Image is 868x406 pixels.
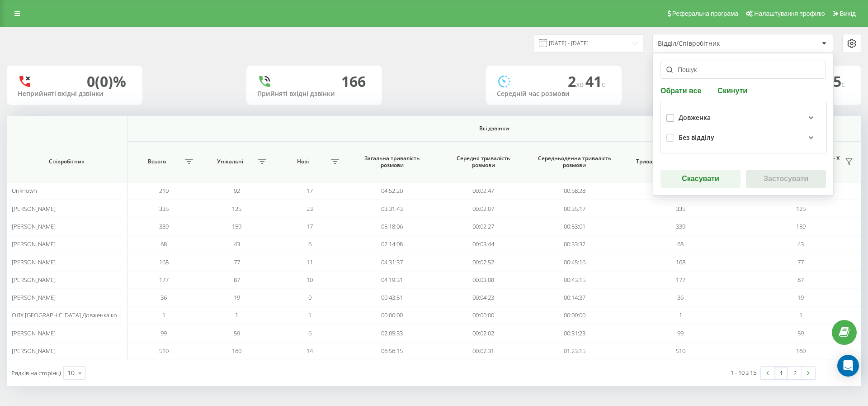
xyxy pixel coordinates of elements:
span: 177 [159,276,169,284]
span: Середньоденна тривалість розмови [538,155,612,169]
span: 59 [797,329,804,337]
span: 19 [234,293,240,301]
span: [PERSON_NAME] [12,222,56,230]
span: 10 [307,276,313,284]
td: 03:31:43 [346,200,438,217]
span: 335 [159,205,169,213]
span: 510 [676,347,685,355]
span: 77 [797,258,804,266]
span: Унікальні [205,158,255,165]
td: 02:14:08 [346,235,438,253]
a: 2 [788,367,802,379]
td: 00:04:23 [438,289,529,306]
span: 2 [568,72,585,91]
td: 00:53:01 [529,218,620,235]
span: 15 [825,72,845,91]
div: Open Intercom Messenger [837,355,859,377]
td: 00:02:07 [438,200,529,217]
span: 92 [234,186,240,195]
td: 00:14:37 [529,289,620,306]
span: Співробітник [17,158,117,165]
span: 43 [234,240,240,248]
div: Без відділу [679,134,714,142]
span: 1 [162,311,165,319]
span: 17 [307,222,313,230]
td: 00:33:32 [529,235,620,253]
span: 160 [796,347,806,355]
span: 11 [307,258,313,266]
td: 00:03:08 [438,271,529,289]
td: 04:19:31 [346,271,438,289]
div: 10 [67,368,75,377]
span: Всі дзвінки [168,125,820,132]
span: c [841,79,845,89]
span: Налаштування профілю [754,10,825,17]
div: Довженка [679,114,711,122]
input: Пошук [660,61,826,79]
span: 159 [232,222,241,230]
span: 43 [797,240,804,248]
div: 166 [341,73,366,90]
span: 125 [232,205,241,213]
span: 339 [159,222,169,230]
td: 05:18:06 [346,218,438,235]
a: 1 [774,367,788,379]
div: 1 - 10 з 15 [731,368,756,377]
span: 14 [307,347,313,355]
span: 210 [159,186,169,195]
span: [PERSON_NAME] [12,329,56,337]
span: 339 [676,222,685,230]
button: Обрати все [660,86,704,95]
span: Рядків на сторінці [11,369,61,377]
span: 168 [159,258,169,266]
span: 1 [799,311,802,319]
span: Вихід [840,10,856,17]
span: 335 [676,205,685,213]
span: 125 [796,205,806,213]
span: хв [576,79,585,89]
span: [PERSON_NAME] [12,347,56,355]
span: 1 [308,311,311,319]
span: 87 [234,276,240,284]
span: 36 [677,293,684,301]
span: Unknown [12,186,37,195]
span: 23 [307,205,313,213]
span: Всього [132,158,183,165]
span: 99 [160,329,167,337]
td: 00:00:00 [438,306,529,324]
span: Нові [278,158,329,165]
span: 1 [679,311,682,319]
td: 00:00:00 [529,306,620,324]
span: 19 [797,293,804,301]
span: 510 [159,347,169,355]
span: Тривалість розмови > Х сек. [625,158,722,165]
td: 00:02:27 [438,218,529,235]
td: 00:31:23 [529,325,620,342]
span: 17 [307,186,313,195]
span: [PERSON_NAME] [12,276,56,284]
span: 1 [235,311,238,319]
td: 00:03:44 [438,235,529,253]
td: 01:23:15 [529,342,620,360]
div: Неприйняті вхідні дзвінки [18,90,132,98]
span: [PERSON_NAME] [12,205,56,213]
button: Скасувати [660,170,741,188]
button: Скинути [715,86,750,95]
td: 00:02:31 [438,342,529,360]
td: 00:58:28 [529,182,620,200]
span: ОЛХ [GEOGRAPHIC_DATA] Довженка команда два [12,311,145,319]
button: Застосувати [746,170,826,188]
td: 00:00:00 [346,306,438,324]
span: 6 [308,240,311,248]
span: c [602,79,605,89]
span: [PERSON_NAME] [12,293,56,301]
span: [PERSON_NAME] [12,240,56,248]
div: Відділ/Співробітник [658,40,766,48]
span: Загальна тривалість розмови [355,155,429,169]
div: 0 (0)% [87,73,126,90]
span: 41 [585,72,605,91]
td: 00:43:51 [346,289,438,306]
span: 159 [796,222,806,230]
td: 06:56:15 [346,342,438,360]
td: 00:43:15 [529,271,620,289]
